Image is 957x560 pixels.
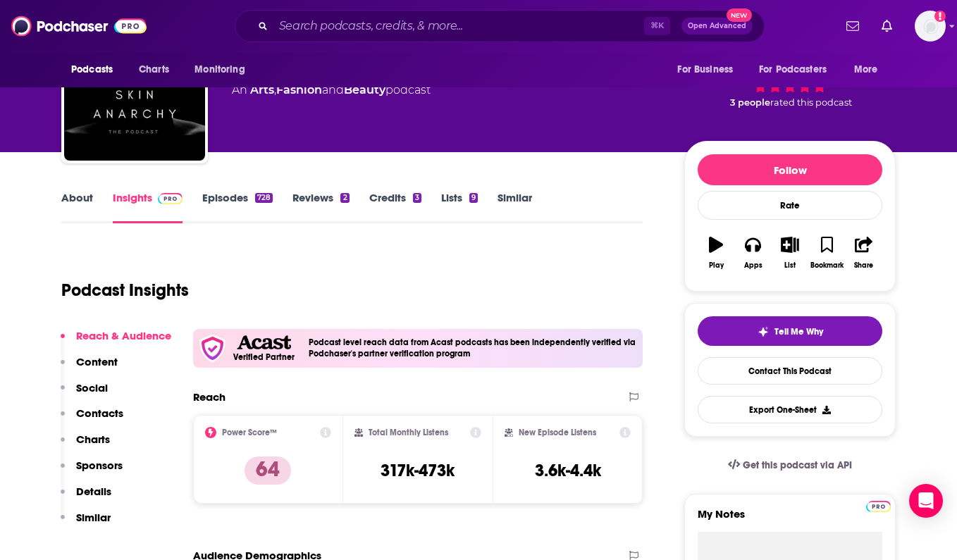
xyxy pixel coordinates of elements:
[644,17,670,35] span: ⌘ K
[76,485,111,498] p: Details
[61,459,123,485] button: Sponsors
[71,60,113,80] span: Podcasts
[245,456,291,485] p: 64
[61,511,111,537] button: Similar
[61,280,189,301] h1: Podcast Insights
[193,390,226,404] h2: Reach
[698,191,882,220] div: Rate
[340,193,349,203] div: 2
[199,335,226,362] img: verfied icon
[76,433,110,446] p: Charts
[233,353,295,361] h5: Verified Partner
[667,56,751,83] button: open menu
[237,335,290,350] img: Acast
[255,193,273,203] div: 728
[76,355,118,368] p: Content
[810,261,844,270] div: Bookmark
[698,357,882,385] a: Contact This Podcast
[784,261,796,270] div: List
[276,83,322,97] a: Fashion
[64,20,205,161] img: Skin Anarchy
[235,10,765,42] div: Search podcasts, credits, & more...
[808,228,845,278] button: Bookmark
[772,228,808,278] button: List
[844,56,896,83] button: open menu
[250,83,274,97] a: Arts
[381,460,455,481] h3: 317k-473k
[322,83,344,97] span: and
[441,191,478,223] a: Lists9
[876,14,898,38] a: Show notifications dropdown
[727,8,752,22] span: New
[369,428,448,437] h2: Total Monthly Listens
[11,13,147,39] img: Podchaser - Follow, Share and Rate Podcasts
[734,228,771,278] button: Apps
[469,193,478,203] div: 9
[841,14,865,38] a: Show notifications dropdown
[519,428,596,437] h2: New Episode Listens
[681,18,753,35] button: Open AdvancedNew
[909,484,943,518] div: Open Intercom Messenger
[688,23,746,30] span: Open Advanced
[846,228,882,278] button: Share
[709,261,724,270] div: Play
[273,15,644,37] input: Search podcasts, credits, & more...
[698,154,882,185] button: Follow
[61,433,110,459] button: Charts
[770,97,852,108] span: rated this podcast
[413,193,421,203] div: 3
[292,191,349,223] a: Reviews2
[76,459,123,472] p: Sponsors
[344,83,385,97] a: Beauty
[76,381,108,394] p: Social
[61,56,131,83] button: open menu
[717,448,863,483] a: Get this podcast via API
[698,228,734,278] button: Play
[677,60,733,80] span: For Business
[61,355,118,381] button: Content
[309,337,637,359] h4: Podcast level reach data from Acast podcasts has been independently verified via Podchaser's part...
[61,329,171,355] button: Reach & Audience
[866,499,891,512] a: Pro website
[222,428,277,437] h2: Power Score™
[195,60,245,80] span: Monitoring
[369,191,421,223] a: Credits3
[854,60,878,80] span: More
[76,511,111,524] p: Similar
[758,326,769,337] img: tell me why sparkle
[743,459,852,471] span: Get this podcast via API
[915,11,946,42] img: User Profile
[232,82,431,99] div: An podcast
[61,485,111,511] button: Details
[185,56,263,83] button: open menu
[934,11,946,22] svg: Add a profile image
[202,191,273,223] a: Episodes728
[750,56,847,83] button: open menu
[158,193,183,204] img: Podchaser Pro
[139,60,169,80] span: Charts
[730,97,770,108] span: 3 people
[866,501,891,512] img: Podchaser Pro
[744,261,762,270] div: Apps
[759,60,827,80] span: For Podcasters
[76,329,171,342] p: Reach & Audience
[535,460,601,481] h3: 3.6k-4.4k
[915,11,946,42] button: Show profile menu
[915,11,946,42] span: Logged in as audreytaylor13
[698,507,882,532] label: My Notes
[130,56,178,83] a: Charts
[113,191,183,223] a: InsightsPodchaser Pro
[774,326,823,337] span: Tell Me Why
[498,191,532,223] a: Similar
[698,396,882,423] button: Export One-Sheet
[698,316,882,346] button: tell me why sparkleTell Me Why
[61,381,108,407] button: Social
[854,261,873,270] div: Share
[61,406,123,433] button: Contacts
[76,406,123,420] p: Contacts
[61,191,93,223] a: About
[274,83,276,97] span: ,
